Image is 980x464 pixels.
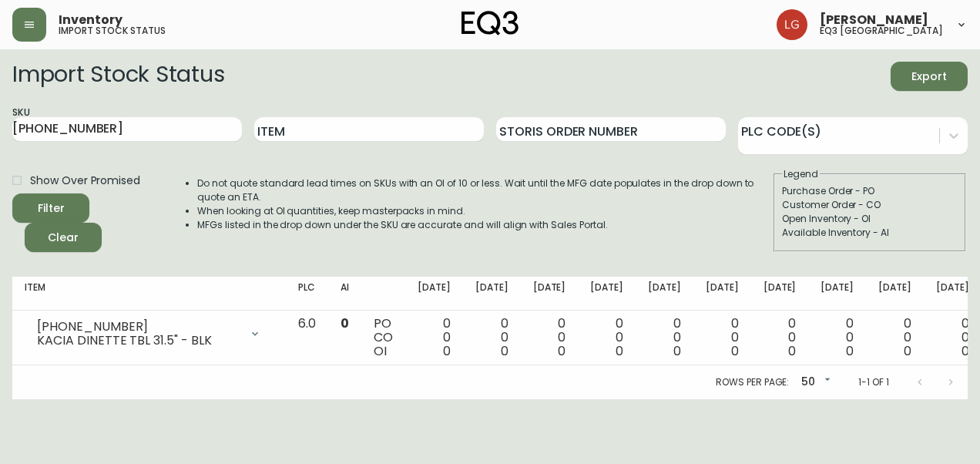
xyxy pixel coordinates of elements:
[616,342,623,360] span: 0
[648,317,681,358] div: 0 0
[37,320,240,334] div: [PHONE_NUMBER]
[578,277,636,311] th: [DATE]
[858,375,889,389] p: 1-1 of 1
[782,198,958,212] div: Customer Order - CO
[197,218,772,232] li: MFGs listed in the drop down under the SKU are accurate and will align with Sales Portal.
[716,375,789,389] p: Rows per page:
[30,173,140,189] span: Show Over Promised
[463,277,521,311] th: [DATE]
[25,223,102,252] button: Clear
[706,317,739,358] div: 0 0
[693,277,751,311] th: [DATE]
[782,212,958,226] div: Open Inventory - OI
[788,342,796,360] span: 0
[38,199,65,218] div: Filter
[558,342,566,360] span: 0
[59,14,123,26] span: Inventory
[443,342,451,360] span: 0
[820,14,928,26] span: [PERSON_NAME]
[904,342,911,360] span: 0
[808,277,866,311] th: [DATE]
[12,62,224,91] h2: Import Stock Status
[521,277,579,311] th: [DATE]
[846,342,854,360] span: 0
[673,342,681,360] span: 0
[374,317,393,358] div: PO CO
[891,62,968,91] button: Export
[903,67,955,86] span: Export
[795,370,834,395] div: 50
[12,193,89,223] button: Filter
[962,342,969,360] span: 0
[782,226,958,240] div: Available Inventory - AI
[936,317,969,358] div: 0 0
[25,317,274,351] div: [PHONE_NUMBER]KACIA DINETTE TBL 31.5" - BLK
[59,26,166,35] h5: import stock status
[764,317,797,358] div: 0 0
[501,342,508,360] span: 0
[878,317,911,358] div: 0 0
[405,277,463,311] th: [DATE]
[533,317,566,358] div: 0 0
[418,317,451,358] div: 0 0
[374,342,387,360] span: OI
[12,277,286,311] th: Item
[197,204,772,218] li: When looking at OI quantities, keep masterpacks in mind.
[37,334,240,348] div: KACIA DINETTE TBL 31.5" - BLK
[751,277,809,311] th: [DATE]
[777,9,807,40] img: da6fc1c196b8cb7038979a7df6c040e1
[636,277,693,311] th: [DATE]
[782,167,820,181] legend: Legend
[475,317,508,358] div: 0 0
[782,184,958,198] div: Purchase Order - PO
[328,277,361,311] th: AI
[866,277,924,311] th: [DATE]
[286,311,328,365] td: 6.0
[286,277,328,311] th: PLC
[461,11,519,35] img: logo
[731,342,739,360] span: 0
[590,317,623,358] div: 0 0
[197,177,772,204] li: Do not quote standard lead times on SKUs with an OI of 10 or less. Wait until the MFG date popula...
[341,314,349,332] span: 0
[821,317,854,358] div: 0 0
[37,228,89,247] span: Clear
[820,26,943,35] h5: eq3 [GEOGRAPHIC_DATA]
